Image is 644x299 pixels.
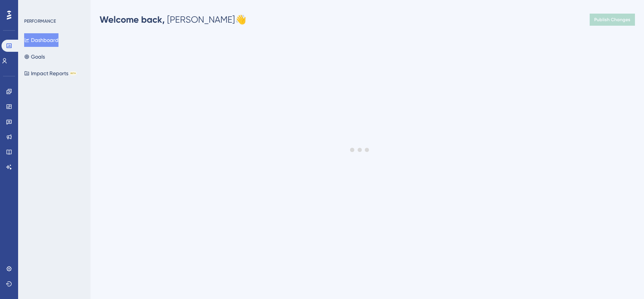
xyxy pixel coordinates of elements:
[24,50,45,64] button: Goals
[24,67,77,80] button: Impact ReportsBETA
[100,14,246,26] div: [PERSON_NAME] 👋
[100,14,165,25] span: Welcome back,
[70,71,77,75] div: BETA
[24,33,58,47] button: Dashboard
[594,17,630,23] span: Publish Changes
[590,14,635,26] button: Publish Changes
[24,18,56,24] div: PERFORMANCE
